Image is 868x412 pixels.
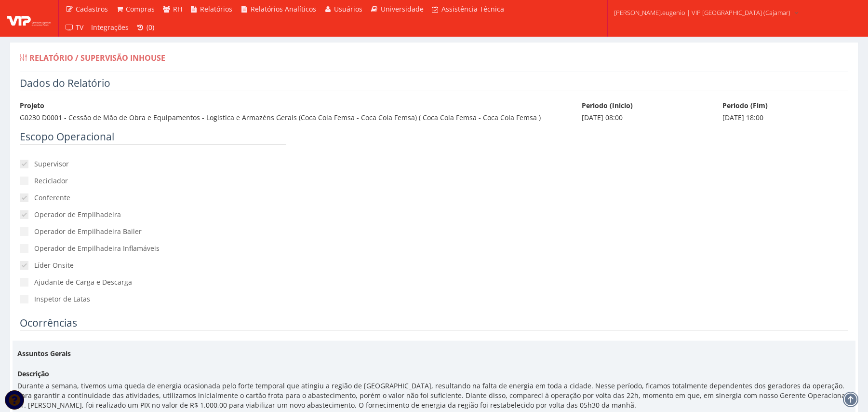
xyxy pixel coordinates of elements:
a: Integrações [87,18,133,37]
legend: Dados do Relatório [20,76,848,91]
label: Operador de Empilhadeira Bailer [20,227,286,236]
label: Inspetor de Latas [20,294,286,304]
span: [PERSON_NAME].eugenio | VIP [GEOGRAPHIC_DATA] (Cajamar) [614,8,790,17]
img: logo [7,11,51,26]
div: G0230 D0001 - Cessão de Mão de Obra e Equipamentos - Logística e Armazéns Gerais (Coca Cola Femsa... [20,113,567,123]
label: Líder Onsite [20,261,286,270]
span: RH [173,4,182,14]
a: TV [61,18,87,37]
a: (0) [133,18,159,37]
label: Supervisor [20,159,286,169]
span: Relatórios Analíticos [251,4,316,14]
span: Relatório / Supervisão Inhouse [29,53,165,63]
span: Integrações [91,23,129,32]
span: Usuários [334,4,362,14]
div: [DATE] 18:00 [722,113,849,123]
span: (0) [147,23,154,32]
legend: Ocorrências [20,316,848,331]
label: Reciclador [20,176,286,186]
span: Cadastros [76,4,108,14]
label: Operador de Empilhadeira [20,210,286,220]
label: Período (Início) [582,101,633,110]
span: TV [76,23,83,32]
label: Período (Fim) [722,101,768,110]
div: [DATE] 08:00 [582,113,708,123]
label: Descrição [17,369,49,379]
label: Ajudante de Carga e Descarga [20,277,286,287]
label: Projeto [20,101,44,110]
span: Compras [126,4,155,14]
span: Relatórios [200,4,232,14]
span: Universidade [381,4,424,14]
div: Durante a semana, tivemos uma queda de energia ocasionada pelo forte temporal que atingiu a regiã... [17,381,851,410]
label: Operador de Empilhadeira Inflamáveis [20,244,286,253]
label: Assuntos Gerais [17,345,71,362]
legend: Escopo Operacional [20,130,286,145]
label: Conferente [20,193,286,203]
span: Assistência Técnica [441,4,504,14]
